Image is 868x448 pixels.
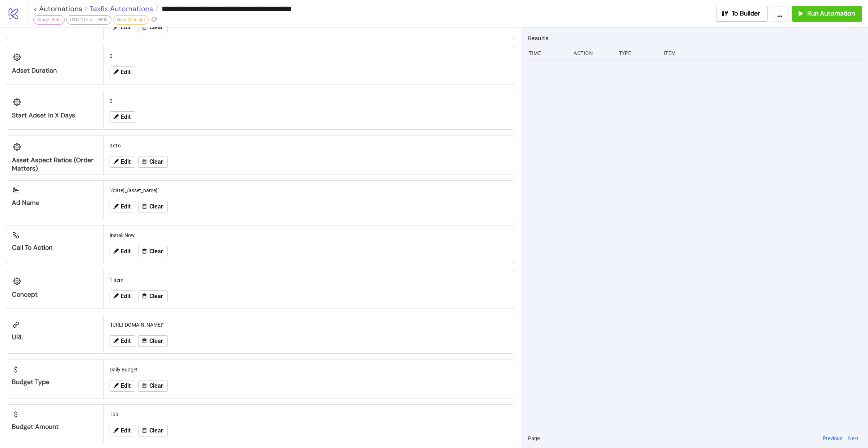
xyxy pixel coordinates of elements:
[138,22,168,33] button: Clear
[149,159,163,165] span: Clear
[107,273,512,287] div: 1 item
[33,5,88,12] a: < Automations
[110,201,135,212] button: Edit
[121,248,131,255] span: Edit
[12,156,98,173] div: Asset Aspect Ratios (Order Matters)
[138,201,168,212] button: Clear
[807,9,855,18] span: Run Automation
[107,94,512,108] div: 0
[107,184,512,197] div: "{date}_{asset_name}"
[121,293,131,300] span: Edit
[528,33,862,43] h2: Results
[149,24,163,31] span: Clear
[107,139,512,152] div: 9x16
[138,380,168,392] button: Clear
[138,290,168,302] button: Clear
[149,383,163,389] span: Clear
[149,203,163,210] span: Clear
[110,111,135,123] button: Edit
[149,338,163,344] span: Clear
[149,293,163,300] span: Clear
[121,24,131,31] span: Edit
[716,6,768,22] button: To Builder
[121,69,131,76] span: Edit
[663,46,862,60] div: Item
[12,333,98,341] div: URL
[88,5,158,12] a: Taxfix Automations
[121,383,131,389] span: Edit
[121,427,131,434] span: Edit
[107,318,512,332] div: "[URL][DOMAIN_NAME]"
[821,434,844,442] button: Previous
[110,156,135,168] button: Edit
[110,290,135,302] button: Edit
[121,203,131,210] span: Edit
[138,335,168,347] button: Clear
[138,425,168,436] button: Clear
[66,15,111,25] div: UTC-Offset: -0800
[12,423,98,431] div: Budget Amount
[110,22,135,33] button: Edit
[107,228,512,242] div: Install Now
[618,46,658,60] div: Type
[149,248,163,255] span: Clear
[121,338,131,344] span: Edit
[110,66,135,78] button: Edit
[792,6,862,22] button: Run Automation
[573,46,613,60] div: Action
[121,159,131,165] span: Edit
[121,114,131,120] span: Edit
[12,244,98,252] div: Call to Action
[107,49,512,63] div: 0
[138,246,168,257] button: Clear
[113,15,149,25] div: Next Midnight
[110,246,135,257] button: Edit
[12,378,98,386] div: Budget Type
[12,66,98,75] div: Adset Duration
[771,6,789,22] button: ...
[107,408,512,421] div: 100
[149,427,163,434] span: Clear
[110,380,135,392] button: Edit
[33,15,65,25] div: Stage: Beta
[107,363,512,376] div: Daily Budget
[88,4,153,13] span: Taxfix Automations
[528,434,540,442] span: Page
[12,290,98,299] div: Concept
[110,335,135,347] button: Edit
[110,425,135,436] button: Edit
[528,46,568,60] div: Time
[732,9,761,18] span: To Builder
[846,434,861,442] button: Next
[138,156,168,168] button: Clear
[12,199,98,207] div: Ad Name
[12,111,98,120] div: Start Adset in X Days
